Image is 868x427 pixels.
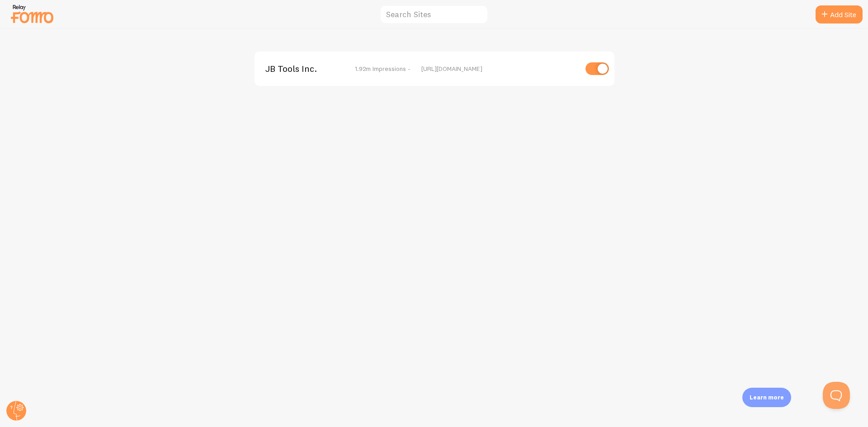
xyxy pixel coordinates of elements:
iframe: Help Scout Beacon - Open [823,382,850,409]
img: fomo-relay-logo-orange.svg [9,2,55,25]
span: JB Tools Inc. [265,65,338,73]
div: [URL][DOMAIN_NAME] [421,65,577,73]
p: Learn more [750,393,784,402]
span: 1.92m Impressions - [355,65,410,73]
div: Learn more [742,388,791,407]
